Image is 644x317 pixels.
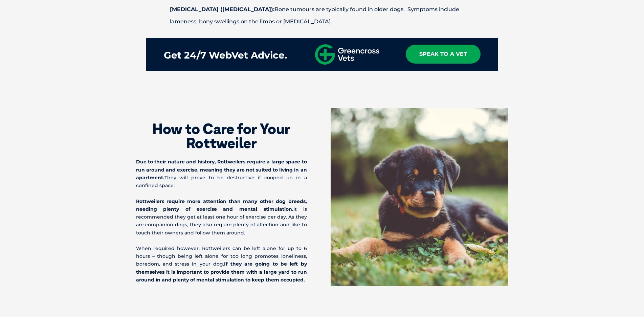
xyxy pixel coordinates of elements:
[136,198,307,237] p: It is recommended they get at least one hour of exercise per day. As they are companion dogs, the...
[136,122,307,150] h2: How to Care for Your Rottweiler
[136,261,307,282] strong: If they are going to be left by themselves it is important to provide them with a large yard to r...
[136,245,307,284] p: When required however, Rottweilers can be left alone for up to 6 hours – though being left alone ...
[170,6,274,13] strong: [MEDICAL_DATA] ([MEDICAL_DATA]):
[164,45,287,66] div: Get 24/7 WebVet Advice.
[136,159,307,180] strong: Due to their nature and history, Rottweilers require a large space to run around and exercise, me...
[136,158,307,189] p: They will prove to be destructive if cooped up in a confined space.
[315,44,379,65] img: gxv-logo-horizontal.svg
[136,198,307,212] strong: Rottweilers require more attention than many other dog breeds, needing plenty of exercise and men...
[406,45,481,64] a: Speak To A Vet
[331,108,508,286] img: Rottweiler dog breed
[146,3,498,28] p: Bone tumours are typically found in older dogs. Symptoms include lameness, bony swellings on the ...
